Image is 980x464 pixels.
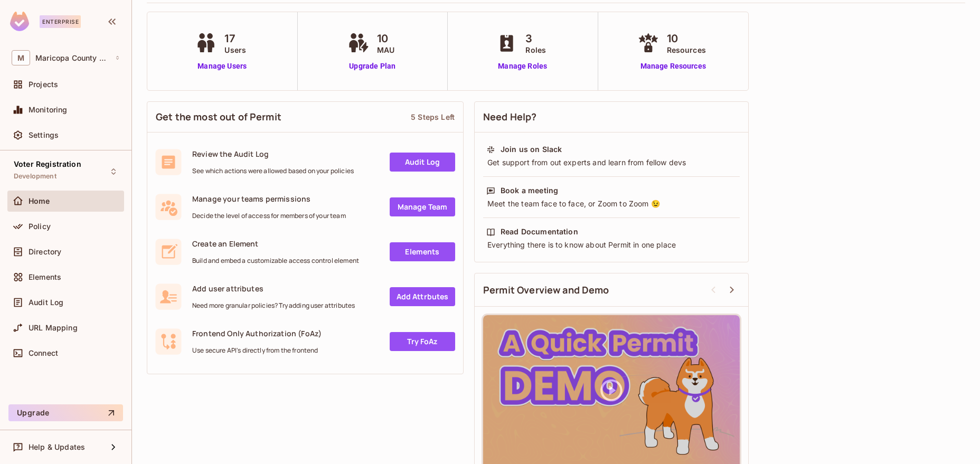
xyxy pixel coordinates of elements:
[494,61,551,72] a: Manage Roles
[192,283,355,293] span: Add user attributes
[192,239,359,249] span: Create an Element
[35,54,109,62] span: Workspace: Maricopa County Recorder's Office
[29,273,61,281] span: Elements
[29,324,78,332] span: URL Mapping
[390,287,455,306] a: Add Attrbutes
[486,240,737,250] div: Everything there is to know about Permit in one place
[29,349,58,357] span: Connect
[192,194,346,204] span: Manage your teams permissions
[192,346,322,355] span: Use secure API's directly from the frontend
[483,110,537,124] span: Need Help?
[29,80,58,89] span: Projects
[501,185,558,196] div: Book a meeting
[192,257,359,265] span: Build and embed a customizable access control element
[345,61,400,72] a: Upgrade Plan
[29,298,63,307] span: Audit Log
[667,44,706,55] span: Resources
[390,153,455,172] a: Audit Log
[525,44,546,55] span: Roles
[29,443,85,451] span: Help & Updates
[224,44,246,55] span: Users
[483,283,609,297] span: Permit Overview and Demo
[192,212,346,220] span: Decide the level of access for members of your team
[192,328,322,338] span: Frontend Only Authorization (FoAz)
[635,61,711,72] a: Manage Resources
[390,332,455,351] a: Try FoAz
[377,31,394,46] span: 10
[667,31,706,46] span: 10
[29,222,51,231] span: Policy
[40,15,81,28] div: Enterprise
[390,242,455,261] a: Elements
[193,61,251,72] a: Manage Users
[29,106,68,114] span: Monitoring
[411,112,455,122] div: 5 Steps Left
[14,160,81,168] span: Voter Registration
[192,301,355,310] span: Need more granular policies? Try adding user attributes
[29,131,59,139] span: Settings
[501,144,562,155] div: Join us on Slack
[390,197,455,216] a: Manage Team
[156,110,281,124] span: Get the most out of Permit
[12,50,30,65] span: M
[525,31,546,46] span: 3
[10,12,29,31] img: SReyMgAAAABJRU5ErkJggg==
[377,44,394,55] span: MAU
[486,198,737,209] div: Meet the team face to face, or Zoom to Zoom 😉
[501,226,578,237] div: Read Documentation
[29,248,61,256] span: Directory
[8,404,123,421] button: Upgrade
[29,197,50,205] span: Home
[14,172,56,181] span: Development
[224,31,246,46] span: 17
[192,167,354,175] span: See which actions were allowed based on your policies
[486,157,737,168] div: Get support from out experts and learn from fellow devs
[192,149,354,159] span: Review the Audit Log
